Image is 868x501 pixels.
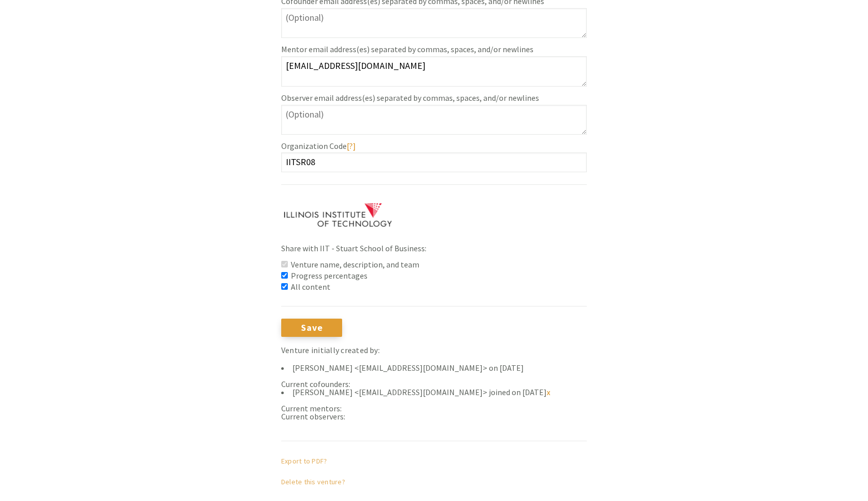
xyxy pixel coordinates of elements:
strong: Venture initially created by: [281,345,380,355]
a: x [547,387,550,397]
label: Venture name, description, and team [281,260,587,268]
input: Venture name, description, and team [281,261,288,267]
a: [?] [347,141,356,151]
input: Progress percentages [281,272,288,279]
label: All content [281,283,587,291]
div: Share with IIT - Stuart School of Business: [281,184,587,291]
label: Organization Code [281,142,587,150]
label: Progress percentages [281,272,587,280]
li: [PERSON_NAME] <[EMAIL_ADDRESS][DOMAIN_NAME]> joined on [DATE] [281,388,587,396]
label: Observer email address(es) separated by commas, spaces, and/or newlines [281,94,587,102]
a: Delete this venture? [281,477,345,486]
input: Save [281,319,342,337]
img: IIT - Stuart School of Business logo [281,197,395,235]
input: (Optional) [281,152,587,172]
li: [PERSON_NAME] <[EMAIL_ADDRESS][DOMAIN_NAME]> on [DATE] [281,364,587,372]
input: All content [281,283,288,290]
a: Export to PDF? [281,456,327,466]
label: Mentor email address(es) separated by commas, spaces, and/or newlines [281,45,587,53]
